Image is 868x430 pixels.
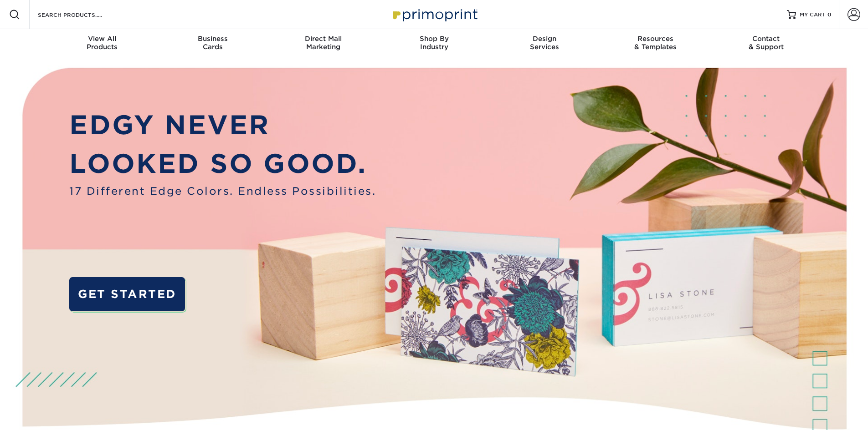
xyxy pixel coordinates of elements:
div: Marketing [268,35,379,51]
div: Cards [157,35,268,51]
div: Industry [379,35,489,51]
div: Services [489,35,600,51]
a: View AllProducts [47,29,158,58]
span: View All [47,35,158,43]
span: Direct Mail [268,35,379,43]
span: Contact [711,35,822,43]
div: & Templates [600,35,711,51]
a: Shop ByIndustry [379,29,489,58]
a: Resources& Templates [600,29,711,58]
div: & Support [711,35,822,51]
a: Direct MailMarketing [268,29,379,58]
span: 0 [827,11,832,18]
span: 17 Different Edge Colors. Endless Possibilities. [69,183,376,199]
a: GET STARTED [69,277,185,311]
div: Products [47,35,158,51]
p: EDGY NEVER [69,106,376,145]
img: Primoprint [389,5,480,24]
span: Resources [600,35,711,43]
a: DesignServices [489,29,600,58]
input: SEARCH PRODUCTS..... [37,9,126,20]
a: BusinessCards [157,29,268,58]
p: LOOKED SO GOOD. [69,144,376,183]
span: Design [489,35,600,43]
span: MY CART [800,11,826,19]
span: Business [157,35,268,43]
span: Shop By [379,35,489,43]
a: Contact& Support [711,29,822,58]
